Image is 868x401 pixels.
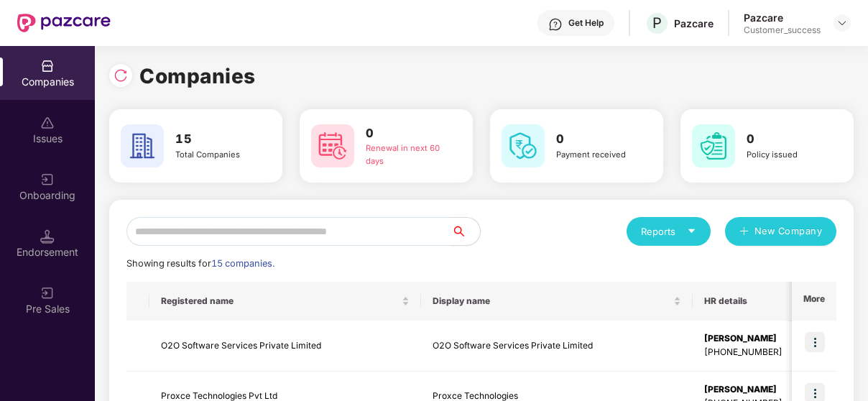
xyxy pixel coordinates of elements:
[149,282,421,321] th: Registered name
[744,24,821,36] div: Customer_success
[40,172,55,187] img: svg+xml;base64,PHN2ZyB3aWR0aD0iMjAiIGhlaWdodD0iMjAiIHZpZXdCb3g9IjAgMCAyMCAyMCIgZmlsbD0ibm9uZSIgeG...
[568,17,604,29] div: Get Help
[792,282,836,321] th: More
[674,17,714,30] div: Pazcare
[366,124,448,143] h3: 0
[311,124,354,167] img: svg+xml;base64,PHN2ZyB4bWxucz0iaHR0cDovL3d3dy53My5vcmcvMjAwMC9zdmciIHdpZHRoPSI2MCIgaGVpZ2h0PSI2MC...
[548,17,563,32] img: svg+xml;base64,PHN2ZyBpZD0iSGVscC0zMngzMiIgeG1sbnM9Imh0dHA6Ly93d3cudzMub3JnLzIwMDAvc3ZnIiB3aWR0aD...
[704,346,782,359] div: [PHONE_NUMBER]
[121,124,164,167] img: svg+xml;base64,PHN2ZyB4bWxucz0iaHR0cDovL3d3dy53My5vcmcvMjAwMC9zdmciIHdpZHRoPSI2MCIgaGVpZ2h0PSI2MC...
[40,116,55,130] img: svg+xml;base64,PHN2ZyBpZD0iSXNzdWVzX2Rpc2FibGVkIiB4bWxucz0iaHR0cDovL3d3dy53My5vcmcvMjAwMC9zdmciIH...
[175,130,258,149] h3: 15
[704,383,782,397] div: [PERSON_NAME]
[502,124,545,167] img: svg+xml;base64,PHN2ZyB4bWxucz0iaHR0cDovL3d3dy53My5vcmcvMjAwMC9zdmciIHdpZHRoPSI2MCIgaGVpZ2h0PSI2MC...
[17,14,111,32] img: New Pazcare Logo
[692,124,735,167] img: svg+xml;base64,PHN2ZyB4bWxucz0iaHR0cDovL3d3dy53My5vcmcvMjAwMC9zdmciIHdpZHRoPSI2MCIgaGVpZ2h0PSI2MC...
[366,142,448,167] div: Renewal in next 60 days
[652,14,662,32] span: P
[805,332,825,352] img: icon
[421,321,693,372] td: O2O Software Services Private Limited
[114,68,128,83] img: svg+xml;base64,PHN2ZyBpZD0iUmVsb2FkLTMyeDMyIiB4bWxucz0iaHR0cDovL3d3dy53My5vcmcvMjAwMC9zdmciIHdpZH...
[161,295,399,307] span: Registered name
[451,226,480,237] span: search
[836,17,848,29] img: svg+xml;base64,PHN2ZyBpZD0iRHJvcGRvd24tMzJ4MzIiIHhtbG5zPSJodHRwOi8vd3d3LnczLm9yZy8yMDAwL3N2ZyIgd2...
[451,217,481,246] button: search
[725,217,836,246] button: plusNew Company
[126,258,274,269] span: Showing results for
[556,149,639,162] div: Payment received
[693,282,794,321] th: HR details
[175,149,258,162] div: Total Companies
[747,149,829,162] div: Policy issued
[641,224,696,239] div: Reports
[433,295,670,307] span: Display name
[744,11,821,24] div: Pazcare
[211,258,274,269] span: 15 companies.
[739,226,749,238] span: plus
[40,229,55,244] img: svg+xml;base64,PHN2ZyB3aWR0aD0iMTQuNSIgaGVpZ2h0PSIxNC41IiB2aWV3Qm94PSIwIDAgMTYgMTYiIGZpbGw9Im5vbm...
[40,59,55,73] img: svg+xml;base64,PHN2ZyBpZD0iQ29tcGFuaWVzIiB4bWxucz0iaHR0cDovL3d3dy53My5vcmcvMjAwMC9zdmciIHdpZHRoPS...
[149,321,421,372] td: O2O Software Services Private Limited
[747,130,829,149] h3: 0
[421,282,693,321] th: Display name
[40,286,55,300] img: svg+xml;base64,PHN2ZyB3aWR0aD0iMjAiIGhlaWdodD0iMjAiIHZpZXdCb3g9IjAgMCAyMCAyMCIgZmlsbD0ibm9uZSIgeG...
[556,130,639,149] h3: 0
[754,224,823,239] span: New Company
[687,226,696,236] span: caret-down
[139,60,256,92] h1: Companies
[704,332,782,346] div: [PERSON_NAME]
